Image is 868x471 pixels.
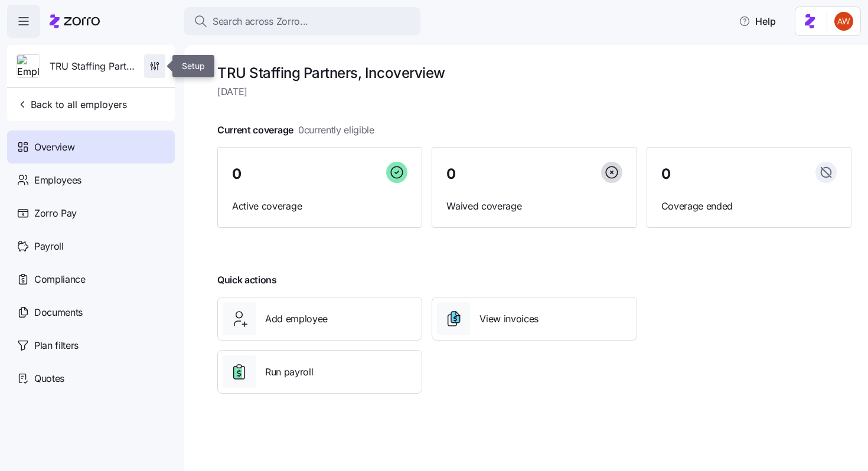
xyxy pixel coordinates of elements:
[7,263,175,296] a: Compliance
[217,273,277,287] span: Quick actions
[217,64,851,82] h1: TRU Staffing Partners, Inc overview
[34,206,77,221] span: Zorro Pay
[479,312,539,326] span: View invoices
[7,130,175,163] a: Overview
[7,362,175,395] a: Quotes
[34,140,74,155] span: Overview
[265,312,328,326] span: Add employee
[298,123,374,138] span: 0 currently eligible
[184,7,420,35] button: Search across Zorro...
[7,296,175,329] a: Documents
[34,338,79,353] span: Plan filters
[34,272,86,287] span: Compliance
[7,230,175,263] a: Payroll
[7,163,175,197] a: Employees
[50,59,135,74] span: TRU Staffing Partners, Inc
[217,84,851,99] span: [DATE]
[34,305,83,320] span: Documents
[34,239,64,254] span: Payroll
[446,199,622,214] span: Waived coverage
[7,197,175,230] a: Zorro Pay
[213,14,308,29] span: Search across Zorro...
[661,167,671,181] span: 0
[217,123,374,138] span: Current coverage
[34,371,64,386] span: Quotes
[729,9,785,33] button: Help
[265,365,313,380] span: Run payroll
[661,199,837,214] span: Coverage ended
[7,329,175,362] a: Plan filters
[17,97,127,112] span: Back to all employers
[739,14,776,28] span: Help
[17,55,40,78] img: Employer logo
[34,173,81,188] span: Employees
[834,12,853,31] img: 3c671664b44671044fa8929adf5007c6
[446,167,456,181] span: 0
[232,199,407,214] span: Active coverage
[12,93,132,116] button: Back to all employers
[232,167,242,181] span: 0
